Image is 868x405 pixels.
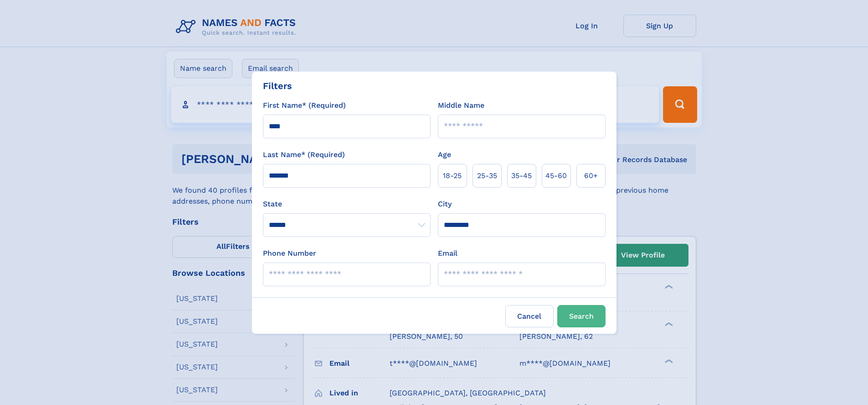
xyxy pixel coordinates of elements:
[505,305,554,327] label: Cancel
[263,149,345,160] label: Last Name* (Required)
[557,305,606,327] button: Search
[438,149,451,160] label: Age
[263,100,346,111] label: First Name* (Required)
[545,170,567,181] span: 45‑60
[263,199,431,210] label: State
[511,170,532,181] span: 35‑45
[584,170,598,181] span: 60+
[438,100,484,111] label: Middle Name
[477,170,497,181] span: 25‑35
[443,170,462,181] span: 18‑25
[263,248,316,259] label: Phone Number
[438,248,457,259] label: Email
[438,199,452,210] label: City
[263,79,292,93] div: Filters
